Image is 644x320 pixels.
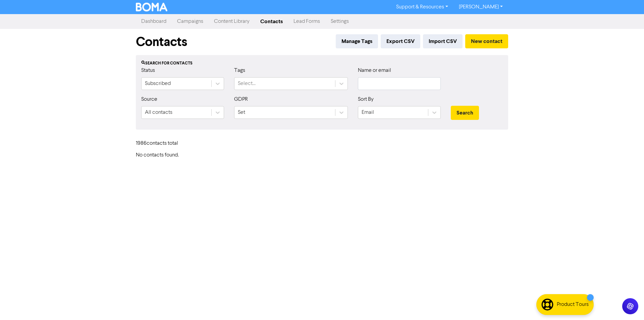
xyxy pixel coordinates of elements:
h1: Contacts [136,34,187,50]
img: BOMA Logo [136,3,167,11]
iframe: Chat Widget [610,288,644,320]
button: Import CSV [423,34,463,48]
div: Set [238,108,245,117]
a: [PERSON_NAME] [453,2,508,12]
div: Email [362,108,374,117]
div: Subscribed [145,80,171,88]
div: Select... [238,80,256,88]
a: Lead Forms [288,15,325,28]
a: Campaigns [172,15,209,28]
label: Source [141,95,157,103]
label: Status [141,66,155,75]
button: New contact [465,34,508,48]
a: Content Library [209,15,255,28]
a: Contacts [255,15,288,28]
div: All contacts [145,108,172,117]
a: Support & Resources [391,2,453,12]
h6: No contacts found. [136,152,508,158]
a: Dashboard [136,15,172,28]
button: Search [451,106,479,120]
button: Export CSV [381,34,420,48]
label: Sort By [358,95,374,103]
label: GDPR [234,95,248,103]
button: Manage Tags [336,34,378,48]
div: Search for contacts [141,60,503,66]
h6: 1986 contact s total [136,140,190,147]
a: Settings [325,15,354,28]
label: Tags [234,66,245,75]
label: Name or email [358,66,391,75]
